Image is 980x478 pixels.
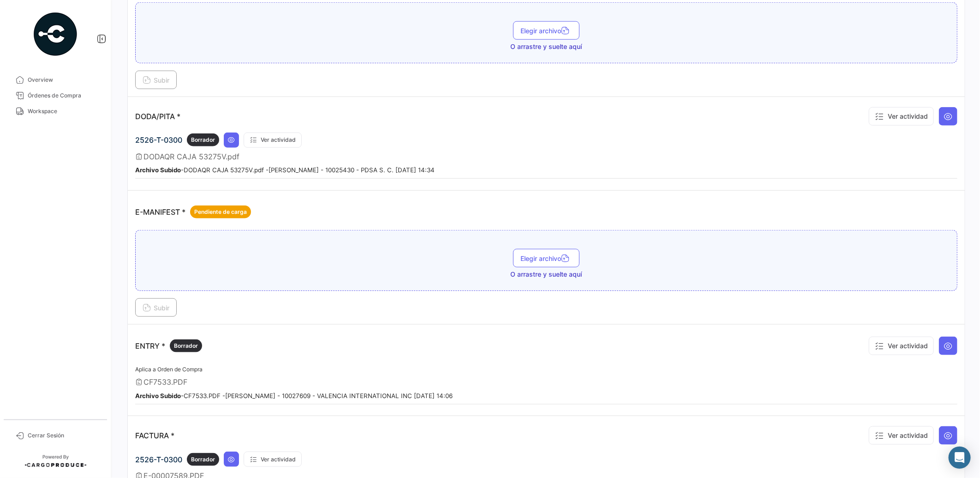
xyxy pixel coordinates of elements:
button: Ver actividad [244,133,302,148]
span: Borrador [174,342,198,350]
span: DODAQR CAJA 53275V.pdf [143,152,239,161]
p: ENTRY * [135,339,202,352]
small: - CF7533.PDF - [PERSON_NAME] - 10027609 - VALENCIA INTERNATIONAL INC [DATE] 14:06 [135,392,453,399]
span: Subir [143,304,169,312]
a: Workspace [7,103,103,119]
button: Ver actividad [244,452,302,467]
span: Órdenes de Compra [28,91,100,100]
small: - DODAQR CAJA 53275V.pdf - [PERSON_NAME] - 10025430 - PDSA S. C. [DATE] 14:34 [135,166,435,174]
span: Subir [143,76,169,84]
p: E-MANIFEST * [135,206,251,218]
p: FACTURA * [135,431,174,440]
button: Elegir archivo [513,249,580,267]
div: Abrir Intercom Messenger [949,447,971,469]
p: DODA/PITA * [135,112,180,121]
span: Elegir archivo [520,254,572,262]
span: 2526-T-0300 [135,455,182,464]
span: Borrador [191,455,215,464]
span: Cerrar Sesión [28,431,100,440]
img: powered-by.png [32,11,78,57]
b: Archivo Subido [135,166,181,174]
span: Borrador [191,136,215,144]
span: Aplica a Orden de Compra [135,366,203,373]
span: 2526-T-0300 [135,135,182,145]
span: Elegir archivo [520,27,572,35]
span: Workspace [28,107,100,115]
span: CF7533.PDF [143,377,187,387]
a: Órdenes de Compra [7,88,103,103]
a: Overview [7,72,103,88]
button: Elegir archivo [513,21,580,40]
span: O arrastre y suelte aquí [511,42,582,51]
button: Ver actividad [869,426,934,445]
span: O arrastre y suelte aquí [511,270,582,279]
span: Pendiente de carga [194,208,247,216]
button: Ver actividad [869,337,934,355]
b: Archivo Subido [135,392,181,399]
span: Overview [28,76,100,84]
button: Subir [135,71,177,89]
button: Ver actividad [869,107,934,126]
button: Subir [135,298,177,317]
